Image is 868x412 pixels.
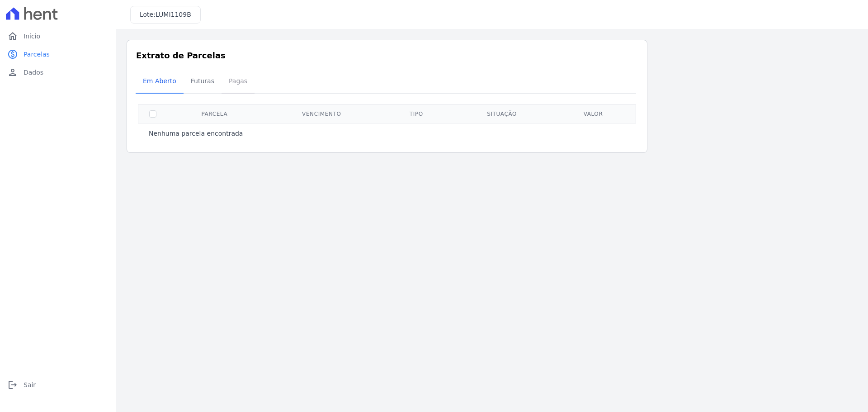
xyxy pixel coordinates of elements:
th: Vencimento [262,104,382,123]
span: Pagas [223,72,253,90]
span: LUMI1109B [156,11,191,18]
a: homeInício [4,27,112,45]
a: personDados [4,63,112,81]
span: Parcelas [24,50,50,59]
span: Início [24,32,40,41]
a: Em Aberto [136,70,184,94]
h3: Extrato de Parcelas [136,49,638,62]
a: Futuras [184,70,222,94]
th: Valor [553,104,634,123]
span: Em Aberto [137,72,182,90]
a: paidParcelas [4,45,112,63]
a: logoutSair [4,376,112,394]
th: Parcela [167,104,262,123]
a: Pagas [222,70,255,94]
th: Situação [451,104,553,123]
h3: Lote: [140,10,191,19]
p: Nenhuma parcela encontrada [149,129,243,138]
i: person [7,67,18,78]
th: Tipo [382,104,451,123]
span: Futuras [185,72,220,90]
i: logout [7,379,18,390]
i: paid [7,49,18,60]
span: Dados [24,68,43,77]
i: home [7,31,18,42]
span: Sair [24,380,36,389]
